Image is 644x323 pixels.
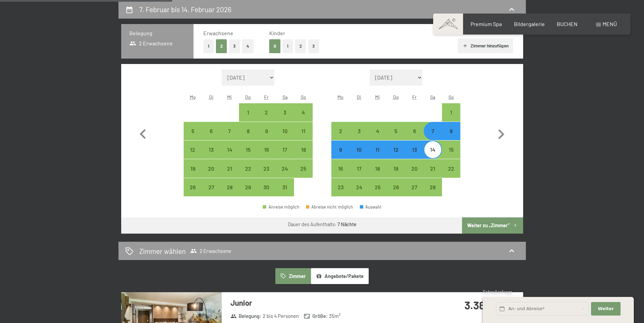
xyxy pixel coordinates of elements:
[263,313,299,320] span: 2 bis 4 Personen
[514,21,545,27] a: Bildergalerie
[276,166,293,183] div: 24
[276,110,293,127] div: 3
[294,141,312,159] div: Anreise möglich
[245,94,251,100] abbr: Donnerstag
[257,103,276,122] div: Anreise möglich
[209,94,214,100] abbr: Dienstag
[220,122,239,140] div: Wed Jan 07 2026
[424,159,442,177] div: Anreise möglich
[129,29,185,37] h3: Belegung
[227,94,232,100] abbr: Mittwoch
[405,122,423,140] div: Anreise möglich
[332,128,349,145] div: 2
[337,94,344,100] abbr: Montag
[294,141,312,159] div: Sun Jan 18 2026
[442,159,460,177] div: Sun Feb 22 2026
[350,141,368,159] div: Tue Feb 10 2026
[184,178,202,196] div: Mon Jan 26 2026
[424,178,442,196] div: Anreise möglich
[264,94,269,100] abbr: Freitag
[591,302,620,316] button: Weiter
[308,39,319,53] button: 3
[351,185,368,201] div: 24
[258,185,275,201] div: 30
[424,122,442,140] div: Anreise möglich
[257,122,276,140] div: Fri Jan 09 2026
[239,141,257,159] div: Anreise möglich
[442,122,460,140] div: Sun Feb 08 2026
[424,159,442,177] div: Sat Feb 21 2026
[405,141,423,159] div: Anreise möglich
[202,159,220,177] div: Tue Jan 20 2026
[295,110,312,127] div: 4
[369,166,386,183] div: 18
[203,166,220,183] div: 20
[276,178,294,196] div: Sat Jan 31 2026
[331,178,350,196] div: Anreise möglich
[184,159,202,177] div: Mon Jan 19 2026
[331,122,350,140] div: Anreise möglich
[424,141,442,159] div: Sat Feb 14 2026
[220,159,239,177] div: Anreise möglich
[332,166,349,183] div: 16
[351,166,368,183] div: 17
[240,166,257,183] div: 22
[301,94,306,100] abbr: Sonntag
[216,39,227,53] button: 2
[369,185,386,201] div: 25
[276,159,294,177] div: Sat Jan 24 2026
[442,122,460,140] div: Anreise möglich
[393,94,399,100] abbr: Donnerstag
[294,159,312,177] div: Sun Jan 25 2026
[276,103,294,122] div: Sat Jan 03 2026
[202,122,220,140] div: Tue Jan 06 2026
[337,221,356,227] b: 7 Nächte
[258,147,275,164] div: 16
[424,128,441,145] div: 7
[275,268,311,284] button: Zimmer
[231,313,261,320] strong: Belegung :
[483,289,512,295] span: Schnellanfrage
[133,69,153,197] button: Vorheriger Monat
[557,21,577,27] span: BUCHEN
[257,159,276,177] div: Anreise möglich
[424,166,441,183] div: 21
[202,122,220,140] div: Anreise möglich
[257,178,276,196] div: Anreise möglich
[202,141,220,159] div: Tue Jan 13 2026
[331,141,350,159] div: Mon Feb 09 2026
[203,39,214,53] button: 1
[350,159,368,177] div: Tue Feb 17 2026
[387,166,404,183] div: 19
[202,178,220,196] div: Anreise möglich
[229,39,240,53] button: 3
[471,21,502,27] span: Premium Spa
[350,178,368,196] div: Tue Feb 24 2026
[368,178,387,196] div: Wed Feb 25 2026
[331,159,350,177] div: Anreise möglich
[257,141,276,159] div: Anreise möglich
[294,122,312,140] div: Sun Jan 11 2026
[295,39,306,53] button: 2
[406,185,423,201] div: 27
[221,166,238,183] div: 21
[360,205,382,209] div: Auswahl
[139,5,232,14] h2: 7. Februar bis 14. Februar 2026
[443,128,460,145] div: 8
[294,122,312,140] div: Anreise möglich
[368,159,387,177] div: Anreise möglich
[184,147,201,164] div: 12
[405,178,423,196] div: Anreise möglich
[184,122,202,140] div: Mon Jan 05 2026
[129,40,173,47] span: 2 Erwachsene
[442,103,460,122] div: Sun Feb 01 2026
[406,128,423,145] div: 6
[203,128,220,145] div: 6
[332,147,349,164] div: 9
[257,103,276,122] div: Fri Jan 02 2026
[442,141,460,159] div: Sun Feb 15 2026
[203,30,233,36] span: Erwachsene
[598,306,614,312] span: Weiter
[350,141,368,159] div: Anreise möglich
[203,147,220,164] div: 13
